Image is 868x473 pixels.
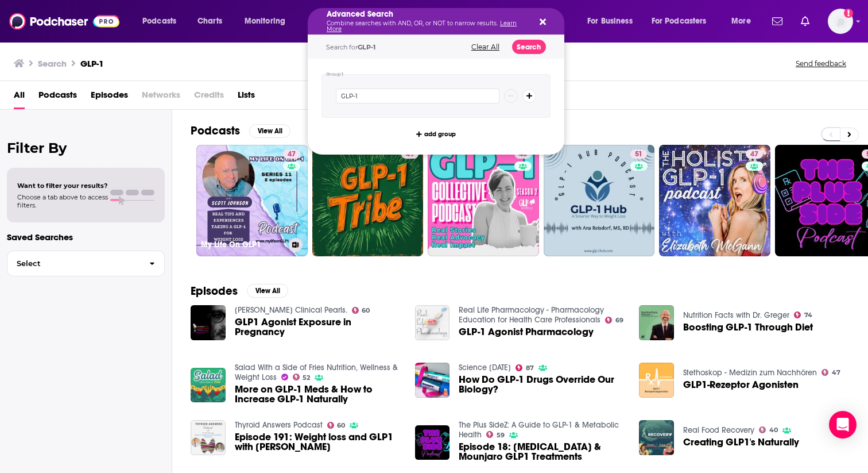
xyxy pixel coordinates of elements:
[191,368,226,403] img: More on GLP-1 Meds & How to Increase GLP-1 Naturally
[191,124,290,138] a: PodcastsView All
[794,312,812,318] a: 74
[516,364,534,371] a: 87
[238,86,255,109] a: Lists
[362,308,370,313] span: 60
[832,370,840,375] span: 47
[142,86,180,109] span: Networks
[14,86,25,109] a: All
[358,43,375,51] span: GLP-1
[652,13,707,29] span: For Podcasters
[134,12,191,30] button: open menu
[639,305,674,340] img: Boosting GLP-1 Through Diet
[415,363,450,398] img: How Do GLP-1 Drugs Override Our Biology?
[303,375,310,380] span: 52
[237,12,300,30] button: open menu
[497,433,505,438] span: 59
[327,21,527,32] p: Combine searches with AND, OR, or NOT to narrow results.
[312,145,424,256] a: 49
[283,149,300,159] a: 47
[319,8,575,34] div: Search podcasts, credits, & more...
[768,11,787,31] a: Show notifications dropdown
[526,366,534,371] span: 87
[459,442,625,462] a: Episode 18: Metabolic Disorders & Mounjaro GLP1 Treatments
[247,284,288,298] button: View All
[326,43,375,51] span: Search for
[91,86,128,109] a: Episodes
[197,13,222,29] span: Charts
[683,425,754,435] a: Real Food Recovery
[683,322,813,332] a: Boosting GLP-1 Through Diet
[639,420,674,455] img: Creating GLP1's Naturally
[327,20,517,33] a: Learn More
[194,86,224,109] span: Credits
[828,9,853,34] span: Logged in as KevinZ
[235,420,323,430] a: Thyroid Answers Podcast
[7,140,165,156] h2: Filter By
[459,442,625,462] span: Episode 18: [MEDICAL_DATA] & Mounjaro GLP1 Treatments
[683,368,817,378] a: Stethoskop - Medizin zum Nachhören
[17,193,108,209] span: Choose a tab above to access filters.
[235,305,347,315] a: Dr. Chapa’s Clinical Pearls.
[191,284,288,298] a: EpisodesView All
[659,145,770,256] a: 47
[201,240,284,249] h3: My Life On GLP1
[17,182,108,190] span: Want to filter your results?
[828,9,853,34] button: Show profile menu
[293,374,311,380] a: 52
[468,43,503,51] button: Clear All
[459,420,619,440] a: The Plus SideZ: A Guide to GLP-1 & Metabolic Health
[804,313,812,318] span: 74
[190,12,229,30] a: Charts
[639,363,674,398] a: GLP1-Rezeptor Agonisten
[235,363,398,382] a: Salad With a Side of Fries Nutrition, Wellness & Weight Loss
[615,318,623,323] span: 69
[38,86,77,109] a: Podcasts
[428,145,539,256] a: 40
[235,432,401,452] a: Episode 191: Weight loss and GLP1 with Orshi McNaughton
[731,13,751,29] span: More
[459,327,594,337] a: GLP-1 Agonist Pharmacology
[288,149,296,160] span: 47
[415,425,450,460] img: Episode 18: Metabolic Disorders & Mounjaro GLP1 Treatments
[142,13,176,29] span: Podcasts
[191,420,226,455] img: Episode 191: Weight loss and GLP1 with Orshi McNaughton
[544,145,655,256] a: 51
[337,423,345,428] span: 60
[605,317,623,324] a: 69
[9,10,119,32] img: Podchaser - Follow, Share and Rate Podcasts
[683,437,799,447] a: Creating GLP1's Naturally
[759,426,778,433] a: 40
[844,9,853,18] svg: Add a profile image
[424,131,456,137] span: add group
[796,11,814,31] a: Show notifications dropdown
[191,305,226,340] a: GLP1 Agonist Exposure in Pregnancy
[249,124,290,138] button: View All
[746,149,763,159] a: 47
[235,317,401,337] a: GLP1 Agonist Exposure in Pregnancy
[635,149,642,160] span: 51
[7,232,165,243] p: Saved Searches
[828,9,853,34] img: User Profile
[486,431,505,438] a: 59
[413,127,459,141] button: add group
[514,149,532,159] a: 40
[630,149,647,159] a: 51
[750,149,758,160] span: 47
[415,305,450,340] img: GLP-1 Agonist Pharmacology
[821,369,840,376] a: 47
[579,12,647,30] button: open menu
[459,305,604,325] a: Real Life Pharmacology - Pharmacology Education for Health Care Professionals
[829,411,857,439] div: Open Intercom Messenger
[326,72,344,77] h4: Group 1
